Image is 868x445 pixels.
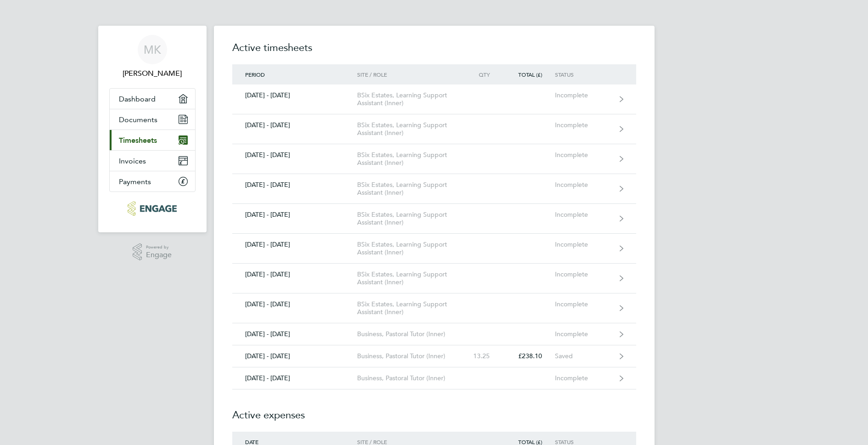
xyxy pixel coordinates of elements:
[357,121,462,137] div: BSix Estates, Learning Support Assistant (Inner)
[110,151,195,171] a: Invoices
[232,300,358,308] div: [DATE] - [DATE]
[110,130,195,150] a: Timesheets
[110,89,195,109] a: Dashboard
[144,44,161,56] span: MK
[232,121,358,129] div: [DATE] - [DATE]
[109,201,196,216] a: Go to home page
[357,374,462,382] div: Business, Pastoral Tutor (Inner)
[555,300,611,308] div: Incomplete
[146,251,172,259] span: Engage
[357,352,462,360] div: Business, Pastoral Tutor (Inner)
[128,201,177,216] img: morganhunt-logo-retina.png
[232,323,636,345] a: [DATE] - [DATE]Business, Pastoral Tutor (Inner)Incomplete
[555,374,611,382] div: Incomplete
[232,234,636,264] a: [DATE] - [DATE]BSix Estates, Learning Support Assistant (Inner)Incomplete
[555,121,611,129] div: Incomplete
[232,439,358,445] div: Date
[357,211,462,226] div: BSix Estates, Learning Support Assistant (Inner)
[109,68,196,79] span: Moliha Khatun
[232,91,358,99] div: [DATE] - [DATE]
[357,91,462,107] div: BSix Estates, Learning Support Assistant (Inner)
[555,71,611,78] div: Status
[232,114,636,144] a: [DATE] - [DATE]BSix Estates, Learning Support Assistant (Inner)Incomplete
[110,109,195,130] a: Documents
[555,181,611,189] div: Incomplete
[357,151,462,167] div: BSix Estates, Learning Support Assistant (Inner)
[555,270,611,278] div: Incomplete
[232,345,636,367] a: [DATE] - [DATE]Business, Pastoral Tutor (Inner)13.25£238.10Saved
[119,136,157,145] span: Timesheets
[232,389,636,432] h2: Active expenses
[232,374,358,382] div: [DATE] - [DATE]
[232,40,636,64] h2: Active timesheets
[146,243,172,251] span: Powered by
[232,264,636,293] a: [DATE] - [DATE]BSix Estates, Learning Support Assistant (Inner)Incomplete
[555,439,611,445] div: Status
[232,151,358,159] div: [DATE] - [DATE]
[555,330,611,338] div: Incomplete
[232,293,636,323] a: [DATE] - [DATE]BSix Estates, Learning Support Assistant (Inner)Incomplete
[357,439,462,445] div: Site / Role
[503,71,555,78] div: Total (£)
[119,115,157,124] span: Documents
[133,243,172,261] a: Powered byEngage
[357,330,462,338] div: Business, Pastoral Tutor (Inner)
[503,439,555,445] div: Total (£)
[555,91,611,99] div: Incomplete
[555,352,611,360] div: Saved
[232,84,636,114] a: [DATE] - [DATE]BSix Estates, Learning Support Assistant (Inner)Incomplete
[357,71,462,78] div: Site / Role
[503,352,555,360] div: £238.10
[232,174,636,204] a: [DATE] - [DATE]BSix Estates, Learning Support Assistant (Inner)Incomplete
[110,171,195,192] a: Payments
[119,95,156,103] span: Dashboard
[555,241,611,248] div: Incomplete
[232,144,636,174] a: [DATE] - [DATE]BSix Estates, Learning Support Assistant (Inner)Incomplete
[232,241,358,248] div: [DATE] - [DATE]
[119,157,146,165] span: Invoices
[357,241,462,256] div: BSix Estates, Learning Support Assistant (Inner)
[232,330,358,338] div: [DATE] - [DATE]
[119,177,151,186] span: Payments
[462,71,503,78] div: Qty
[98,26,207,232] nav: Main navigation
[232,352,358,360] div: [DATE] - [DATE]
[357,300,462,316] div: BSix Estates, Learning Support Assistant (Inner)
[555,151,611,159] div: Incomplete
[232,181,358,189] div: [DATE] - [DATE]
[357,181,462,197] div: BSix Estates, Learning Support Assistant (Inner)
[232,211,358,219] div: [DATE] - [DATE]
[357,270,462,286] div: BSix Estates, Learning Support Assistant (Inner)
[462,352,503,360] div: 13.25
[109,35,196,79] a: MK[PERSON_NAME]
[245,71,265,78] span: Period
[232,204,636,234] a: [DATE] - [DATE]BSix Estates, Learning Support Assistant (Inner)Incomplete
[232,270,358,278] div: [DATE] - [DATE]
[555,211,611,219] div: Incomplete
[232,367,636,389] a: [DATE] - [DATE]Business, Pastoral Tutor (Inner)Incomplete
